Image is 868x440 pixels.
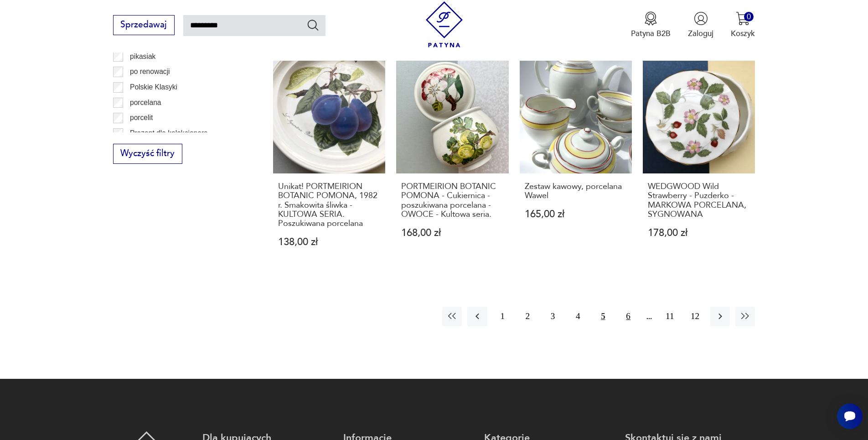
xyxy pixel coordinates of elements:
p: porcelana [130,97,161,109]
button: 3 [543,307,563,326]
img: Patyna - sklep z meblami i dekoracjami vintage [421,1,467,47]
button: Wyczyść filtry [113,144,182,164]
button: 0Koszyk [731,11,755,39]
p: Koszyk [731,28,755,39]
button: Zaloguj [688,11,713,39]
p: 165,00 zł [525,210,627,219]
a: Sprzedawaj [113,22,175,29]
p: Prezent dla kolekcjonera [130,127,208,139]
button: Patyna B2B [631,11,671,39]
button: 4 [568,307,588,326]
h3: Zestaw kawowy, porcelana Wawel [525,182,627,201]
p: pikasiak [130,51,155,63]
p: Patyna B2B [631,28,671,39]
a: WEDGWOOD Wild Strawberry - Puzderko - MARKOWA PORCELANA, SYGNOWANAWEDGWOOD Wild Strawberry - Puzd... [643,61,755,268]
a: Ikona medaluPatyna B2B [631,11,671,39]
p: Polskie Klasyki [130,81,177,93]
div: 0 [744,12,754,21]
button: 6 [619,307,638,326]
iframe: Smartsupp widget button [837,403,863,429]
button: 11 [660,307,680,326]
p: 168,00 zł [401,228,504,238]
h3: WEDGWOOD Wild Strawberry - Puzderko - MARKOWA PORCELANA, SYGNOWANA [648,182,750,220]
img: Ikona koszyka [736,11,750,26]
button: 1 [493,307,512,326]
h3: Unikat! PORTMEIRION BOTANIC POMONA, 1982 r. Smakowita śliwka - KULTOWA SERIA. Poszukiwana porcelana [278,182,381,229]
a: Unikat! PORTMEIRION BOTANIC POMONA, 1982 r. Smakowita śliwka - KULTOWA SERIA. Poszukiwana porcela... [273,61,385,268]
button: 2 [518,307,537,326]
button: 12 [685,307,705,326]
button: Szukaj [306,18,320,31]
a: PORTMEIRION BOTANIC POMONA - Cukiernica - poszukiwana porcelana - OWOCE - Kultowa seria.PORTMEIRI... [396,61,508,268]
p: porcelit [130,112,153,124]
button: Sprzedawaj [113,15,175,35]
a: Zestaw kawowy, porcelana WawelZestaw kawowy, porcelana Wawel165,00 zł [520,61,632,268]
p: Zaloguj [688,28,713,39]
p: po renowacji [130,66,170,78]
p: 178,00 zł [648,228,750,238]
button: 5 [593,307,613,326]
p: 138,00 zł [278,237,381,247]
img: Ikona medalu [644,11,658,26]
h3: PORTMEIRION BOTANIC POMONA - Cukiernica - poszukiwana porcelana - OWOCE - Kultowa seria. [401,182,504,220]
img: Ikonka użytkownika [694,11,708,26]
